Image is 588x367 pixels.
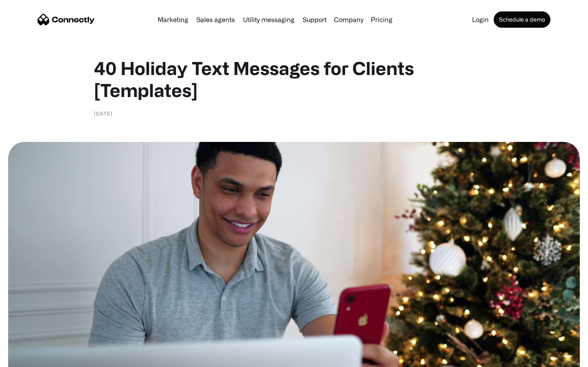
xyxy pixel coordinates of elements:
a: Sales agents [193,16,238,23]
a: Schedule a demo [494,11,550,28]
aside: Language selected: English [8,353,49,364]
a: Pricing [367,16,396,23]
a: Login [469,16,492,23]
a: Support [299,16,330,23]
h1: 40 Holiday Text Messages for Clients [Templates] [94,57,494,101]
ul: Language list [16,353,49,364]
a: Marketing [154,16,192,23]
div: Company [334,14,363,25]
a: Utility messaging [240,16,298,23]
div: [DATE] [94,109,113,117]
